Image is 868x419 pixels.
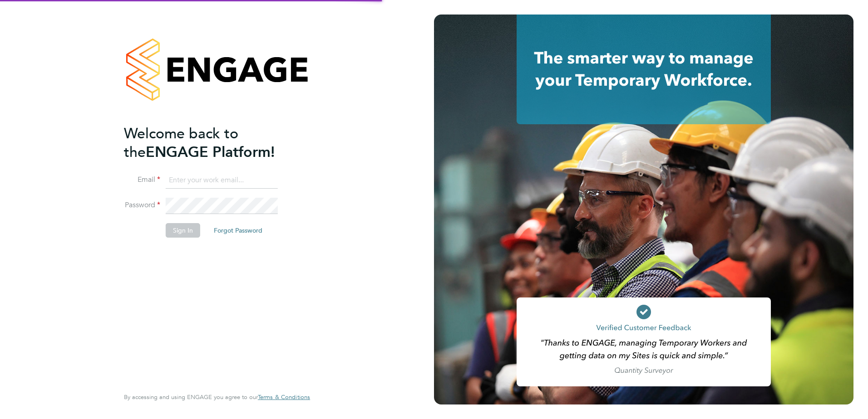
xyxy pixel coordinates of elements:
[124,124,301,161] h2: ENGAGE Platform!
[124,175,160,185] label: Email
[166,172,278,189] input: Enter your work email...
[124,125,238,161] span: Welcome back to the
[124,200,160,210] label: Password
[124,393,310,401] span: By accessing and using ENGAGE you agree to our
[258,394,310,401] a: Terms & Conditions
[258,393,310,401] span: Terms & Conditions
[207,223,270,238] button: Forgot Password
[166,223,200,238] button: Sign In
